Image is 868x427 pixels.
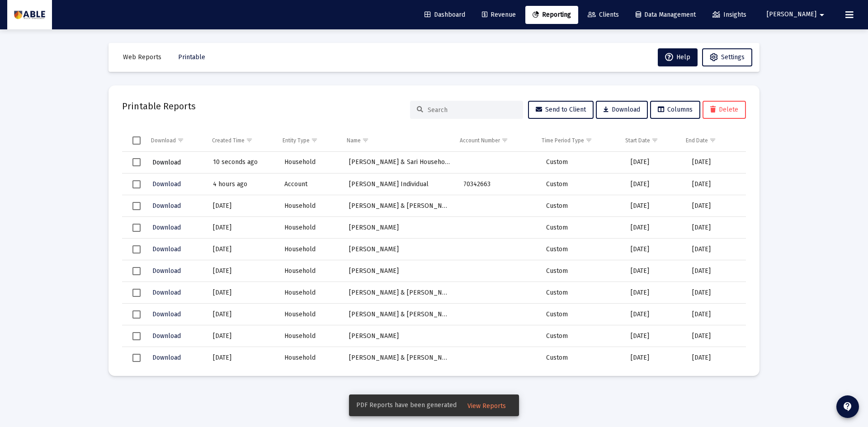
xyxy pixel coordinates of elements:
[624,217,686,239] td: [DATE]
[709,137,716,144] span: Show filter options for column 'End Date'
[278,217,343,239] td: Household
[278,195,343,217] td: Household
[628,6,703,24] a: Data Management
[278,260,343,282] td: Household
[152,289,181,296] span: Download
[132,332,141,340] div: Select row
[152,267,181,275] span: Download
[207,282,278,304] td: [DATE]
[132,158,141,166] div: Select row
[145,130,206,151] td: Column Download
[624,195,686,217] td: [DATE]
[624,260,686,282] td: [DATE]
[756,5,838,23] button: [PERSON_NAME]
[151,137,176,144] div: Download
[343,325,457,347] td: [PERSON_NAME]
[132,267,141,275] div: Select row
[625,137,650,144] div: Start Date
[540,195,624,217] td: Custom
[116,48,169,66] button: Web Reports
[525,6,578,24] a: Reporting
[665,53,690,61] span: Help
[533,11,571,19] span: Reporting
[152,202,181,210] span: Download
[276,130,340,151] td: Column Entity Type
[536,106,586,113] span: Send to Client
[343,282,457,304] td: [PERSON_NAME] & [PERSON_NAME]
[767,11,816,19] span: [PERSON_NAME]
[278,347,343,369] td: Household
[624,152,686,174] td: [DATE]
[679,130,739,151] td: Column End Date
[686,282,746,304] td: [DATE]
[151,351,182,364] button: Download
[619,130,680,151] td: Column Start Date
[712,11,746,19] span: Insights
[132,310,141,319] div: Select row
[686,304,746,325] td: [DATE]
[343,239,457,260] td: [PERSON_NAME]
[152,159,181,166] span: Download
[207,260,278,282] td: [DATE]
[343,152,457,174] td: Rosenberg, Joseph & Sari Household
[152,310,181,318] span: Download
[596,101,648,119] button: Download
[604,106,640,113] span: Download
[453,130,535,151] td: Column Account Number
[122,130,746,362] div: Data grid
[278,174,343,195] td: Account
[540,239,624,260] td: Custom
[535,130,619,151] td: Column Time Period Type
[177,137,184,144] span: Show filter options for column 'Download'
[624,282,686,304] td: [DATE]
[152,224,181,231] span: Download
[636,11,696,19] span: Data Management
[686,137,708,144] div: End Date
[278,239,343,260] td: Household
[686,347,746,369] td: [DATE]
[14,6,45,24] img: Dashboard
[540,174,624,195] td: Custom
[686,217,746,239] td: [DATE]
[624,174,686,195] td: [DATE]
[212,137,245,144] div: Created Time
[343,304,457,325] td: [PERSON_NAME] & [PERSON_NAME]
[501,137,508,144] span: Show filter options for column 'Account Number'
[540,152,624,174] td: Custom
[151,243,182,256] button: Download
[343,195,457,217] td: [PERSON_NAME] & [PERSON_NAME]
[207,195,278,217] td: [DATE]
[542,137,584,144] div: Time Period Type
[710,106,738,113] span: Delete
[540,260,624,282] td: Custom
[207,152,278,174] td: 10 seconds ago
[540,282,624,304] td: Custom
[540,325,624,347] td: Custom
[207,304,278,325] td: [DATE]
[151,286,182,299] button: Download
[343,174,457,195] td: [PERSON_NAME] Individual
[658,106,693,113] span: Columns
[207,239,278,260] td: [DATE]
[278,325,343,347] td: Household
[343,217,457,239] td: [PERSON_NAME]
[686,174,746,195] td: [DATE]
[132,245,141,253] div: Select row
[151,308,182,321] button: Download
[152,245,181,253] span: Download
[428,106,516,114] input: Search
[588,11,619,19] span: Clients
[425,11,465,19] span: Dashboard
[152,332,181,340] span: Download
[343,260,457,282] td: [PERSON_NAME]
[417,6,472,24] a: Dashboard
[356,401,457,410] span: PDF Reports have been generated
[152,180,181,188] span: Download
[702,48,752,66] button: Settings
[132,289,141,297] div: Select row
[540,347,624,369] td: Custom
[207,174,278,195] td: 4 hours ago
[624,347,686,369] td: [DATE]
[311,137,318,144] span: Show filter options for column 'Entity Type'
[585,137,592,144] span: Show filter options for column 'Time Period Type'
